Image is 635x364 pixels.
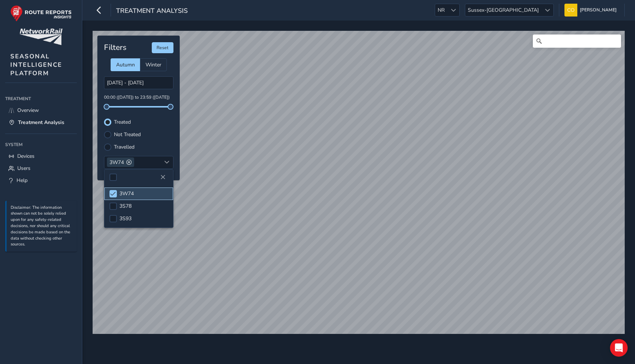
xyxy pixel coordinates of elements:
button: Close [158,172,168,182]
a: Users [5,162,77,174]
div: Autumn [111,58,140,71]
div: Open Intercom Messenger [610,339,628,357]
div: Winter [140,58,167,71]
a: Help [5,174,77,186]
span: 3W74 [110,159,124,166]
span: Autumn [116,61,135,68]
a: Treatment Analysis [5,116,77,128]
img: diamond-layout [564,4,577,17]
img: customer logo [19,29,62,45]
label: Not Treated [114,132,141,137]
span: 3S93 [119,215,132,222]
span: Help [17,177,28,184]
button: Reset [152,42,173,53]
canvas: Map [93,31,625,334]
a: Overview [5,104,77,116]
span: NR [435,4,447,16]
p: Disclaimer: The information shown can not be solely relied upon for any safety-related decisions,... [11,205,73,248]
label: Travelled [114,145,134,150]
span: Treatment Analysis [116,6,188,17]
a: Devices [5,150,77,162]
span: Sussex-[GEOGRAPHIC_DATA] [465,4,541,16]
span: 3S78 [119,203,132,210]
img: rr logo [10,5,72,22]
label: Treated [114,120,131,125]
button: [PERSON_NAME] [564,4,619,17]
span: Treatment Analysis [18,119,64,126]
span: Winter [146,61,161,68]
span: SEASONAL INTELLIGENCE PLATFORM [10,52,62,77]
span: Users [17,165,31,172]
span: Devices [17,153,35,160]
input: Search [533,34,621,48]
span: Overview [17,107,39,114]
div: Treatment [5,93,77,104]
p: 00:00 ([DATE]) to 23:59 ([DATE]) [104,94,173,101]
div: System [5,139,77,150]
span: 3W74 [119,190,134,197]
span: [PERSON_NAME] [580,4,617,17]
h4: Filters [104,43,126,52]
